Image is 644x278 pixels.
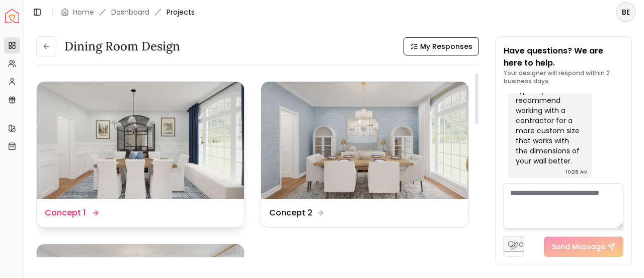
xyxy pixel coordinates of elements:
[504,45,623,69] p: Have questions? We are here to help.
[566,167,588,177] div: 10:28 AM
[404,37,479,55] button: My Responses
[617,3,635,21] span: BE
[5,9,19,23] img: Spacejoy Logo
[64,38,180,54] h3: Dining Room Design
[504,69,623,85] p: Your designer will respond within 2 business days.
[269,207,312,219] dd: Concept 2
[111,7,149,17] a: Dashboard
[167,7,195,17] span: Projects
[5,9,19,23] a: Spacejoy
[45,207,86,219] dd: Concept 1
[616,2,636,22] button: BE
[37,82,244,199] img: Concept 1
[261,82,468,199] img: Concept 2
[61,7,195,17] nav: breadcrumb
[36,81,245,228] a: Concept 1Concept 1
[261,81,469,228] a: Concept 2Concept 2
[73,7,94,17] a: Home
[420,41,472,51] span: My Responses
